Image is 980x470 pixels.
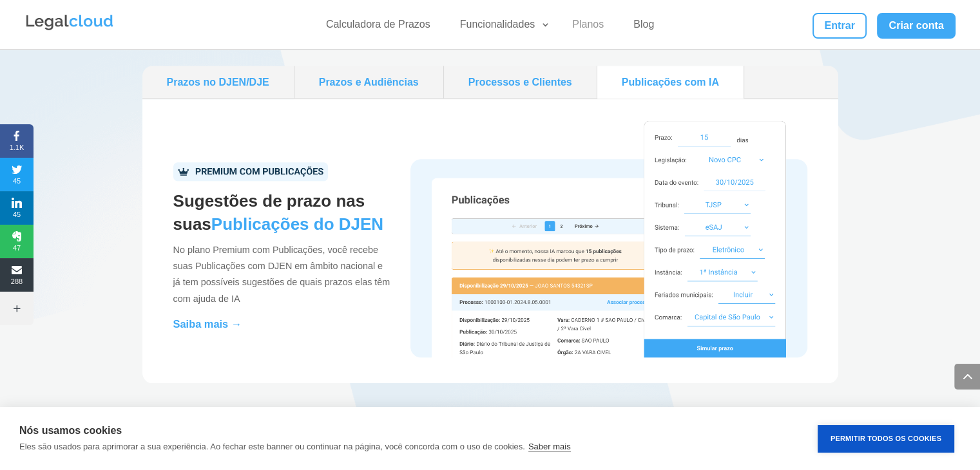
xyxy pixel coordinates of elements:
[812,13,867,39] a: Entrar
[818,425,954,453] button: Permitir Todos os Cookies
[564,18,611,37] a: Planos
[626,18,662,37] a: Blog
[452,18,551,37] a: Funcionalidades
[173,318,242,330] a: Saiba mais →
[148,71,289,93] a: Prazos no DJEN/DJE
[318,18,438,37] a: Calculadora de Prazos
[19,425,122,436] strong: Nós usamos cookies
[173,162,328,181] img: badgePremiumPublicacoes.png
[173,189,390,242] h2: Sugestões de prazo nas suas
[602,71,738,93] a: Publicações com IA
[877,13,956,39] a: Criar conta
[300,71,438,93] a: Prazos e Audiências
[211,214,383,234] span: Publicações do DJEN
[19,442,525,451] p: Eles são usados para aprimorar a sua experiência. Ao fechar este banner ou continuar na página, v...
[410,120,807,357] img: Publicações com IA na Legalcloud
[24,13,115,32] img: Legalcloud Logo
[528,442,571,452] a: Saber mais
[449,71,591,93] a: Processos e Clientes
[24,23,115,34] a: Logo da Legalcloud
[173,242,390,316] p: No plano Premium com Publicações, você recebe suas Publicações com DJEN em âmbito nacional e já t...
